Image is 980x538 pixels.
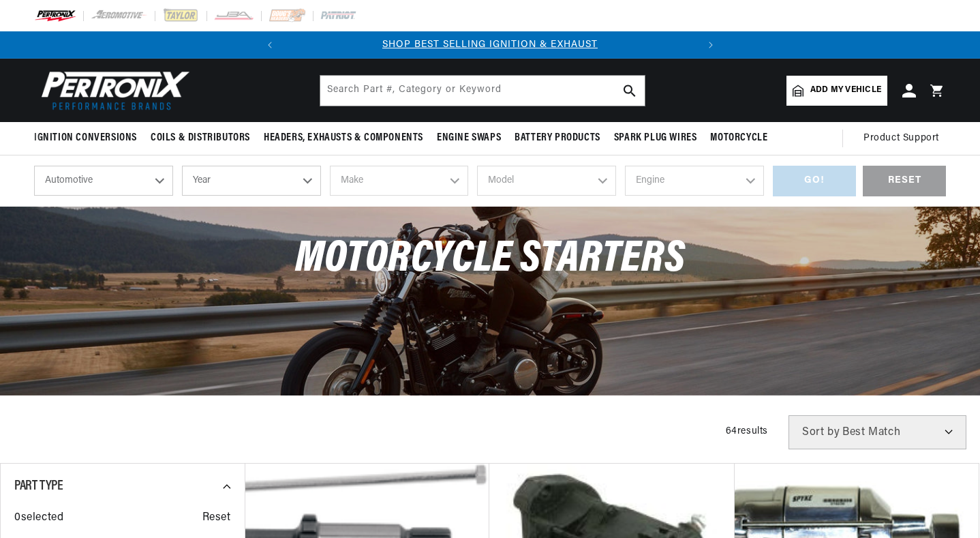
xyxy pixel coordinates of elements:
[284,38,697,53] div: Announcement
[34,166,173,196] select: Ride Type
[14,509,63,527] span: 0 selected
[256,31,284,59] button: Translation missing: en.sections.announcements.previous_announcement
[625,166,764,196] select: Engine
[726,426,768,436] span: 64 results
[430,122,508,154] summary: Engine Swaps
[320,76,645,106] input: Search Part #, Category or Keyword
[703,122,774,154] summary: Motorcycle
[264,131,423,145] span: Headers, Exhausts & Components
[257,122,430,154] summary: Headers, Exhausts & Components
[786,76,887,106] a: Add my vehicle
[697,31,724,59] button: Translation missing: en.sections.announcements.next_announcement
[607,122,704,154] summary: Spark Plug Wires
[34,67,191,114] img: Pertronix
[508,122,607,154] summary: Battery Products
[615,76,645,106] button: search button
[802,427,840,438] span: Sort by
[144,122,257,154] summary: Coils & Distributors
[295,237,685,282] span: Motorcycle Starters
[151,131,250,145] span: Coils & Distributors
[863,122,946,155] summary: Product Support
[34,131,137,145] span: Ignition Conversions
[863,131,939,146] span: Product Support
[810,84,881,97] span: Add my vehicle
[515,131,600,145] span: Battery Products
[202,509,231,527] span: Reset
[710,131,767,145] span: Motorcycle
[614,131,697,145] span: Spark Plug Wires
[34,122,144,154] summary: Ignition Conversions
[330,166,469,196] select: Make
[284,38,697,53] div: 1 of 2
[437,131,501,145] span: Engine Swaps
[788,415,966,449] select: Sort by
[477,166,616,196] select: Model
[863,166,946,196] div: RESET
[382,40,598,50] a: SHOP BEST SELLING IGNITION & EXHAUST
[182,166,321,196] select: Year
[14,479,63,493] span: Part Type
